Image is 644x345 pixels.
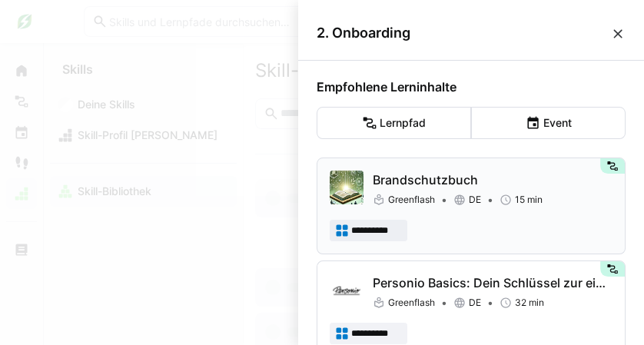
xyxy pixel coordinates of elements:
img: Brandschutzbuch [330,171,363,204]
p: Personio Basics: Dein Schlüssel zur einfachen Systemnutzung [373,274,612,292]
span: 15 min [515,194,543,206]
span: DE [469,194,481,206]
p: Brandschutzbuch [373,171,612,189]
span: 32 min [515,297,544,309]
span: Greenflash [388,297,435,309]
span: DE [469,297,481,309]
span: 2. Onboarding [317,25,610,41]
img: Personio Basics: Dein Schlüssel zur einfachen Systemnutzung [330,274,363,307]
span: Greenflash [388,194,435,206]
eds-button-option: Event [471,107,626,139]
eds-button-option: Lernpfad [317,107,471,139]
h4: Empfohlene Lerninhalte [317,79,626,95]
